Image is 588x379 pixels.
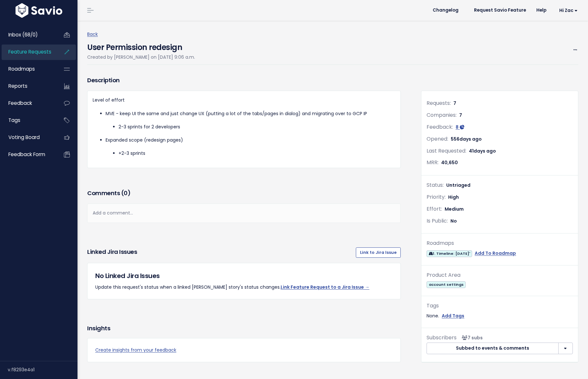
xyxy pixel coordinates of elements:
[448,194,459,200] span: High
[552,5,583,15] a: Hi Zac
[2,62,54,76] a: Roadmaps
[459,136,482,142] span: days ago
[87,204,401,223] div: Add a comment...
[531,5,552,15] a: Help
[87,76,401,85] h3: Description
[456,124,464,130] a: 8
[427,111,457,119] span: Companies:
[474,148,496,154] span: days ago
[2,130,54,145] a: Voting Board
[8,65,35,72] span: Roadmaps
[427,271,573,280] div: Product Area
[87,189,401,198] h3: Comments ( )
[106,110,395,118] p: MVE - keep UI the same and just change UX (putting a lot of the tabs/pages in dialog) and migrati...
[8,361,77,378] div: v.f8293e4a1
[459,334,483,341] span: <p><strong>Subscribers</strong><br><br> - Kris Casalla<br> - Hannah Foster<br> - jose caselles<br...
[442,312,464,320] a: Add Tags
[2,79,54,94] a: Reports
[2,45,54,59] a: Feature Requests
[469,5,531,15] a: Request Savio Feature
[8,117,20,124] span: Tags
[427,159,438,166] span: MRR:
[427,249,472,257] a: 1. Timeline: [DATE]'
[95,283,393,291] p: Update this request's status when a linked [PERSON_NAME] story's status changes.
[106,136,395,144] p: Expanded scope (redesign pages)
[2,113,54,128] a: Tags
[433,8,459,13] span: Changelog
[8,134,40,141] span: Voting Board
[8,100,32,106] span: Feedback
[453,100,456,106] span: 7
[95,271,393,281] h5: No Linked Jira Issues
[456,124,459,130] span: 8
[427,312,573,320] div: None.
[124,189,128,197] span: 0
[2,96,54,111] a: Feedback
[427,217,448,224] span: Is Public:
[475,249,516,257] a: Add To Roadmap
[95,346,393,354] a: Create insights from your feedback
[119,123,395,131] li: 2-3 sprints for 2 developers
[87,324,110,333] h3: Insights
[87,54,195,60] span: Created by [PERSON_NAME] on [DATE] 9:06 a.m.
[427,135,448,143] span: Opened:
[427,123,453,131] span: Feedback:
[441,159,458,166] span: 40,650
[459,112,462,118] span: 7
[427,99,451,107] span: Requests:
[559,8,578,13] span: Hi Zac
[427,250,472,257] span: 1. Timeline: [DATE]'
[8,31,38,38] span: Inbox (68/0)
[427,281,466,288] span: account settings
[451,136,482,142] span: 556
[427,181,444,189] span: Status:
[119,149,395,157] li: +2-3 sprints
[427,334,457,341] span: Subscribers
[8,151,45,158] span: Feedback form
[281,284,369,290] a: Link Feature Request to a Jira Issue →
[427,239,573,248] div: Roadmaps
[87,38,195,53] h4: User Permission redesign
[469,148,496,154] span: 41
[427,301,573,311] div: Tags
[87,31,98,37] a: Back
[87,247,137,258] h3: Linked Jira issues
[356,247,401,258] a: Link to Jira Issue
[2,147,54,162] a: Feedback form
[8,83,27,89] span: Reports
[14,3,64,18] img: logo-white.9d6f32f41409.svg
[2,27,54,42] a: Inbox (68/0)
[446,182,470,188] span: Untriaged
[93,96,395,104] p: Level of effort
[427,147,466,155] span: Last Requested:
[445,206,464,212] span: Medium
[450,218,457,224] span: No
[8,48,51,55] span: Feature Requests
[427,193,446,201] span: Priority:
[427,343,559,354] button: Subbed to events & comments
[427,205,442,213] span: Effort:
